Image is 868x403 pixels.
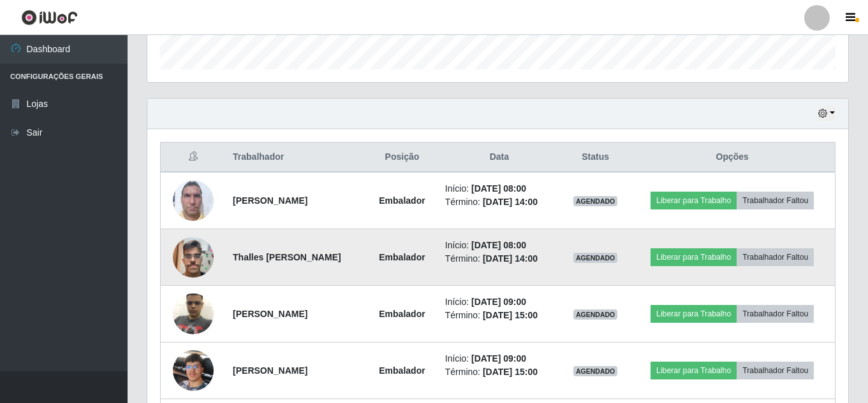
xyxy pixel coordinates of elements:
[471,240,526,250] time: [DATE] 08:00
[651,248,737,266] button: Liberar para Trabalho
[379,195,425,206] strong: Embalador
[233,195,307,206] strong: [PERSON_NAME]
[225,143,367,173] th: Trabalhador
[233,309,307,319] strong: [PERSON_NAME]
[737,248,814,266] button: Trabalhador Faltou
[445,295,554,309] li: Início:
[483,310,538,320] time: [DATE] 15:00
[651,362,737,379] button: Liberar para Trabalho
[561,143,629,173] th: Status
[737,362,814,379] button: Trabalhador Faltou
[573,309,618,320] span: AGENDADO
[379,309,425,319] strong: Embalador
[379,365,425,376] strong: Embalador
[651,305,737,323] button: Liberar para Trabalho
[367,143,438,173] th: Posição
[233,252,341,262] strong: Thalles [PERSON_NAME]
[483,367,538,377] time: [DATE] 15:00
[379,252,425,262] strong: Embalador
[483,197,538,207] time: [DATE] 14:00
[445,365,554,379] li: Término:
[471,353,526,364] time: [DATE] 09:00
[173,173,214,227] img: 1737508100769.jpeg
[737,305,814,323] button: Trabalhador Faltou
[173,230,214,284] img: 1754401940091.jpeg
[173,343,214,398] img: 1742837315178.jpeg
[445,195,554,209] li: Término:
[573,366,618,376] span: AGENDADO
[173,286,214,341] img: 1638698297402.jpeg
[21,10,78,25] img: CoreUI Logo
[651,192,737,209] button: Liberar para Trabalho
[471,183,526,194] time: [DATE] 08:00
[737,192,814,209] button: Trabalhador Faltou
[573,196,618,206] span: AGENDADO
[445,252,554,265] li: Término:
[573,253,618,263] span: AGENDADO
[629,143,835,173] th: Opções
[445,239,554,252] li: Início:
[483,253,538,264] time: [DATE] 14:00
[471,297,526,307] time: [DATE] 09:00
[233,365,307,376] strong: [PERSON_NAME]
[445,182,554,195] li: Início:
[445,352,554,365] li: Início:
[438,143,561,173] th: Data
[445,309,554,322] li: Término:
